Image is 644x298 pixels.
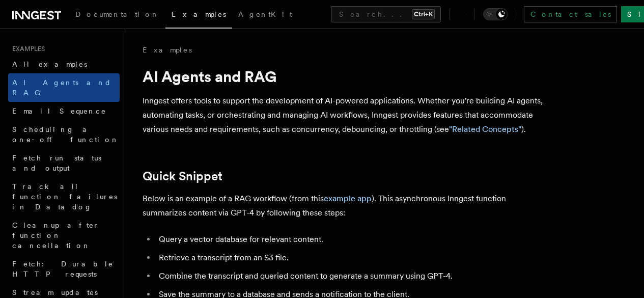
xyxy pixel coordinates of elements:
[143,192,550,220] p: Below is an example of a RAG workflow (from this ). This asynchronous Inngest function summarizes...
[69,3,165,28] a: Documentation
[172,10,226,18] span: Examples
[483,8,508,20] button: Toggle dark mode
[12,60,87,68] span: All examples
[156,269,550,283] li: Combine the transcript and queried content to generate a summary using GPT-4.
[412,9,435,19] kbd: Ctrl+K
[8,73,120,102] a: AI Agents and RAG
[238,10,292,18] span: AgentKit
[8,216,120,255] a: Cleanup after function cancellation
[8,55,120,73] a: All examples
[156,251,550,265] li: Retrieve a transcript from an S3 file.
[12,182,117,211] span: Track all function failures in Datadog
[165,3,232,29] a: Examples
[8,102,120,120] a: Email Sequence
[524,6,617,22] a: Contact sales
[324,194,372,203] a: example app
[8,149,120,177] a: Fetch run status and output
[143,169,222,183] a: Quick Snippet
[143,67,550,86] h1: AI Agents and RAG
[8,177,120,216] a: Track all function failures in Datadog
[8,120,120,149] a: Scheduling a one-off function
[75,10,159,18] span: Documentation
[12,78,111,97] span: AI Agents and RAG
[12,221,99,250] span: Cleanup after function cancellation
[143,45,192,55] a: Examples
[331,6,441,22] button: Search...Ctrl+K
[8,45,45,53] span: Examples
[8,255,120,283] a: Fetch: Durable HTTP requests
[12,125,119,144] span: Scheduling a one-off function
[232,3,298,28] a: AgentKit
[449,124,521,134] a: "Related Concepts"
[12,107,106,115] span: Email Sequence
[12,154,101,172] span: Fetch run status and output
[143,94,550,137] p: Inngest offers tools to support the development of AI-powered applications. Whether you're buildi...
[156,232,550,247] li: Query a vector database for relevant content.
[12,260,114,278] span: Fetch: Durable HTTP requests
